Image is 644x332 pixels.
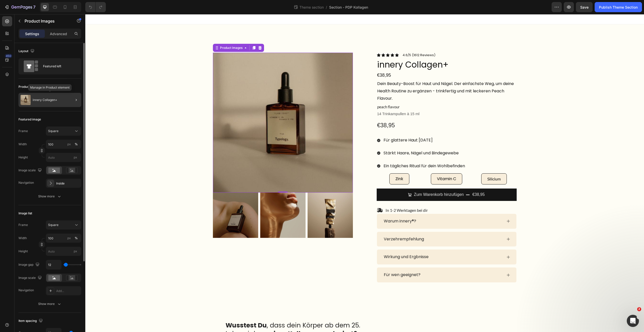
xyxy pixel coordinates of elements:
iframe: Intercom live chat [627,315,639,327]
span: Theme section [298,5,325,10]
div: Zum Warenkorb hinzufügen [329,177,378,184]
div: px [67,142,71,147]
button: <p>Silicium</p> [396,159,421,171]
div: Featured left [43,60,74,72]
p: Advanced [50,31,67,36]
div: Show more [38,194,62,199]
p: Dein Beauty-Boost für Haut und Nägel. Der einfachste Weg, um deine Health Routine zu ergänzen - t... [292,66,431,88]
p: In 1-2 Werktagen bei dir [300,194,343,199]
p: Warum innery®? [298,204,331,210]
div: Image list [18,211,32,216]
div: Product source [18,85,41,89]
button: Publish Theme Section [595,2,642,12]
div: Navigation [18,288,34,293]
button: <p>Vitamin C</p> [346,159,377,171]
div: Featured image [18,117,41,122]
iframe: Design area [85,14,644,332]
p: Für wen geeignet? [298,258,335,263]
p: Zink [310,161,318,169]
p: Für glattere Haut [DATE] [298,122,380,130]
button: Zum Warenkorb hinzufügen [291,174,431,187]
label: Frame [18,129,28,133]
button: % [66,235,72,241]
button: <p>Zink</p> [304,159,324,171]
div: Item spacing [18,318,44,324]
span: Square [48,223,58,227]
span: Section - PDP Kollagen [329,5,368,10]
div: % [75,142,78,147]
label: Width [18,142,27,147]
p: Settings [25,31,39,36]
div: px [67,236,71,240]
button: px [73,141,79,147]
p: Verzehrempfehlung [298,222,339,228]
div: Inside [56,181,80,186]
div: Layout [18,48,35,55]
div: Image gap [18,261,41,268]
button: px [73,235,79,241]
label: Frame [18,223,28,227]
strong: Wusstest Du [140,307,182,316]
button: Save [576,2,593,12]
p: 4.6/5 (1612 Reviews) [317,39,350,43]
p: Vitamin C [352,161,371,169]
h1: innery Collagen+ [291,45,431,57]
div: Add... [56,289,80,293]
img: gempages_573652983133242436-1d9067fa-92d8-4582-a51f-5d61867b2167.jpg [222,178,268,224]
p: Silicium [402,161,415,169]
button: 7 [2,2,38,12]
span: Square [48,129,58,133]
span: peach flavour [292,90,314,95]
input: Auto [46,260,61,269]
label: Height [18,249,28,254]
p: Wirkung und Ergbnisse [298,240,343,245]
p: Stärkt Haare, Nägel und Bindegewebe [298,135,380,143]
span: 2 [637,307,641,311]
p: innery Collagen+ [33,98,57,102]
span: / [326,5,327,10]
input: px% [46,140,81,149]
div: €38,95 [387,176,400,185]
div: % [75,236,78,240]
img: product feature img [21,95,31,105]
div: 450 [5,54,12,58]
div: €38,95 [291,58,431,65]
strong: weniger Kollagen produziert? [175,315,272,324]
div: Image scale [18,167,43,174]
p: Ein tägliches Ritual für dein Wohlbefinden [298,148,380,156]
input: px [46,247,81,256]
button: Show more [18,299,81,308]
input: px [46,153,81,162]
span: px [74,249,77,253]
h2: , dass dein Körper ab dem 25. Lebensjahr [140,307,282,324]
div: Image scale [18,275,43,281]
p: Product Images [25,18,68,24]
div: €38,95 [291,107,431,116]
button: Show more [18,192,81,201]
button: % [66,141,72,147]
label: Width [18,236,27,240]
div: Publish Theme Section [599,5,638,10]
div: Show more [38,301,62,306]
button: Square [46,220,81,230]
button: Square [46,127,81,136]
img: gempages_573652983133242436-62fcdb27-6232-41be-9919-b8b22f54ac89.jpg [175,178,220,224]
div: Navigation [18,180,34,185]
p: 7 [33,4,35,10]
span: Save [580,5,589,9]
img: gempages_573652983133242436-f031cd5e-1009-40c5-8e52-c4c00e606bfe.jpg [128,178,173,224]
div: Product Images [134,31,158,36]
label: Height [18,155,28,160]
input: px% [46,234,81,243]
span: px [74,155,77,159]
span: 14 Trinkampullen à 15 ml [292,97,334,102]
div: Undo/Redo [85,2,106,12]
